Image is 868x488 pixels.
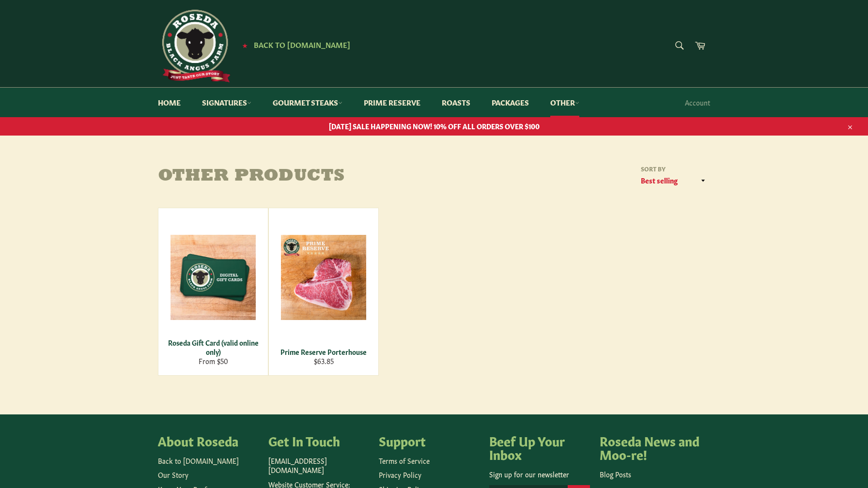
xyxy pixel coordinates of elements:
[158,456,239,465] a: Back to [DOMAIN_NAME]
[354,88,430,117] a: Prime Reserve
[268,208,379,376] a: Prime Reserve Porterhouse Prime Reserve Porterhouse $63.85
[254,39,350,49] span: Back to [DOMAIN_NAME]
[275,347,372,356] div: Prime Reserve Porterhouse
[158,434,259,447] h4: About Roseda
[489,470,590,479] p: Sign up for our newsletter
[192,88,261,117] a: Signatures
[600,469,631,479] a: Blog Posts
[263,88,352,117] a: Gourmet Steaks
[482,88,539,117] a: Packages
[379,456,430,465] a: Terms of Service
[541,88,589,117] a: Other
[165,338,262,357] div: Roseda Gift Card (valid online only)
[268,456,369,475] p: [EMAIL_ADDRESS][DOMAIN_NAME]
[158,10,231,82] img: Roseda Beef
[148,88,190,117] a: Home
[242,41,248,49] span: ★
[158,208,268,376] a: Roseda Gift Card (valid online only) Roseda Gift Card (valid online only) From $50
[165,356,262,366] div: From $50
[275,356,372,366] div: $63.85
[268,434,369,447] h4: Get In Touch
[281,235,366,320] img: Prime Reserve Porterhouse
[237,41,350,49] a: ★ Back to [DOMAIN_NAME]
[600,434,700,460] h4: Roseda News and Moo-re!
[158,470,188,479] a: Our Story
[170,235,256,320] img: Roseda Gift Card (valid online only)
[379,470,421,479] a: Privacy Policy
[637,165,710,173] label: Sort by
[158,167,434,186] h1: Other Products
[432,88,480,117] a: Roasts
[489,434,590,460] h4: Beef Up Your Inbox
[379,434,480,447] h4: Support
[680,88,715,117] a: Account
